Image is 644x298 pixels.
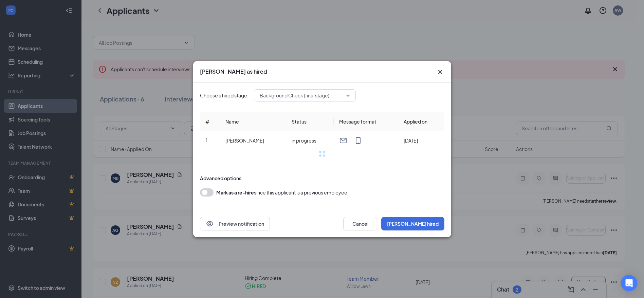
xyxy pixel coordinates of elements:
div: Advanced options [200,175,444,182]
span: Background Check (final stage) [260,90,329,100]
b: Mark as a re-hire [216,189,254,195]
span: Choose a hired stage: [200,92,249,99]
th: Applied on [398,112,444,131]
h3: [PERSON_NAME] as hired [200,68,267,75]
td: [DATE] [398,131,444,150]
svg: MobileSms [354,136,362,145]
td: in progress [286,131,333,150]
th: Name [220,112,286,131]
span: 1 [205,137,208,143]
svg: Cross [436,68,444,76]
button: [PERSON_NAME] hired [381,217,444,230]
button: Close [436,68,444,76]
th: Message format [334,112,398,131]
th: # [200,112,220,131]
svg: Email [339,136,347,145]
button: EyePreview notification [200,217,270,230]
button: Cancel [343,217,377,230]
div: Open Intercom Messenger [621,275,637,291]
svg: Eye [206,220,214,228]
th: Status [286,112,333,131]
div: since this applicant is a previous employee. [216,188,349,197]
span: [PERSON_NAME] [225,137,264,144]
